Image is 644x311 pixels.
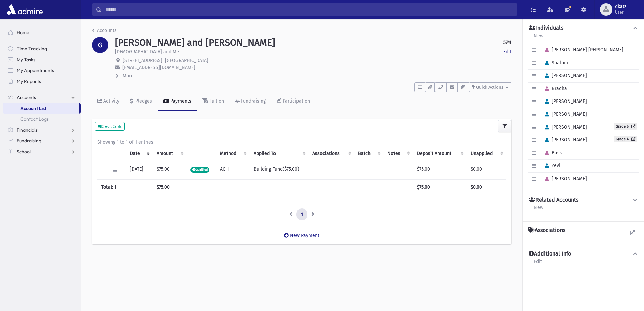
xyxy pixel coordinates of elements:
[3,54,81,65] a: My Tasks
[528,250,639,258] button: Additional Info
[542,111,587,117] span: [PERSON_NAME]
[3,125,81,135] a: Financials
[542,176,587,182] span: [PERSON_NAME]
[169,98,191,104] div: Payments
[503,39,511,46] strong: 5741
[533,32,547,44] a: New...
[413,179,466,195] th: $75.00
[281,98,310,104] div: Participation
[17,127,38,133] span: Financials
[17,46,47,52] span: Time Tracking
[208,98,224,104] div: Tuition
[542,163,560,169] span: Zevi
[92,37,108,53] div: G
[17,57,35,63] span: My Tasks
[3,27,81,38] a: Home
[92,92,125,111] a: Activity
[20,105,46,111] span: Account List
[542,73,587,79] span: [PERSON_NAME]
[17,29,29,36] span: Home
[469,82,511,92] button: Quick Actions
[190,167,209,173] span: CC Billed
[97,139,506,146] div: Showing 1 to 1 of 1 entries
[17,149,31,155] span: School
[528,197,639,204] button: Related Accounts
[123,58,162,63] span: [STREET_ADDRESS]
[542,86,567,91] span: Bracha
[17,94,36,101] span: Accounts
[467,179,506,195] th: $0.00
[102,98,119,104] div: Activity
[216,161,249,179] td: ACH
[615,9,626,15] span: User
[216,146,249,161] th: Method: activate to sort column ascending
[542,47,623,53] span: [PERSON_NAME] [PERSON_NAME]
[3,76,81,87] a: My Reports
[5,3,44,16] img: AdmirePro
[615,4,626,9] span: dkatz
[529,197,578,204] h4: Related Accounts
[122,65,195,70] span: [EMAIL_ADDRESS][DOMAIN_NAME]
[542,60,568,66] span: Shalom
[3,65,81,76] a: My Appointments
[240,98,266,104] div: Fundraising
[533,204,544,216] a: New
[296,208,307,221] a: 1
[3,92,81,103] a: Accounts
[152,161,186,179] td: $75.00
[533,258,542,270] a: Edit
[542,98,587,104] span: [PERSON_NAME]
[467,161,506,179] td: $0.00
[3,103,79,114] a: Account List
[542,137,587,143] span: [PERSON_NAME]
[413,161,466,179] td: $75.00
[115,37,275,48] h1: [PERSON_NAME] and [PERSON_NAME]
[614,123,637,130] a: Grade 6
[134,98,152,104] div: Pledges
[542,150,564,156] span: Bassi
[413,146,466,161] th: Deposit Amount: activate to sort column ascending
[17,78,41,84] span: My Reports
[152,146,186,161] th: Amount: activate to sort column ascending
[97,179,152,195] th: Total: 1
[3,114,81,125] a: Contact Logs
[98,124,122,129] small: Credit Cards
[197,92,230,111] a: Tuition
[92,27,117,37] nav: breadcrumb
[125,92,158,111] a: Pledges
[158,92,197,111] a: Payments
[3,135,81,146] a: Fundraising
[279,227,325,244] a: New Payment
[503,48,511,55] a: Edit
[383,146,413,161] th: Notes: activate to sort column ascending
[528,227,565,234] h4: Associations
[95,122,125,131] button: Credit Cards
[152,179,186,195] th: $75.00
[115,48,182,55] p: [DEMOGRAPHIC_DATA] and Mrs.
[354,146,383,161] th: Batch: activate to sort column ascending
[17,67,54,73] span: My Appointments
[126,146,152,161] th: Date: activate to sort column ascending
[249,146,308,161] th: Applied To: activate to sort column ascending
[92,28,117,34] a: Accounts
[3,146,81,157] a: School
[3,43,81,54] a: Time Tracking
[115,72,134,80] button: More
[123,73,134,79] span: More
[529,250,571,258] h4: Additional Info
[271,92,315,111] a: Participation
[17,138,41,144] span: Fundraising
[126,161,152,179] td: [DATE]
[614,136,637,142] a: Grade 4
[102,3,517,16] input: Search
[230,92,271,111] a: Fundraising
[308,146,354,161] th: Associations: activate to sort column ascending
[529,25,563,32] h4: Individuals
[20,116,49,122] span: Contact Logs
[528,25,639,32] button: Individuals
[467,146,506,161] th: Unapplied: activate to sort column ascending
[165,58,208,63] span: [GEOGRAPHIC_DATA]
[476,85,503,90] span: Quick Actions
[249,161,308,179] td: Building Fund($75.00)
[542,124,587,130] span: [PERSON_NAME]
